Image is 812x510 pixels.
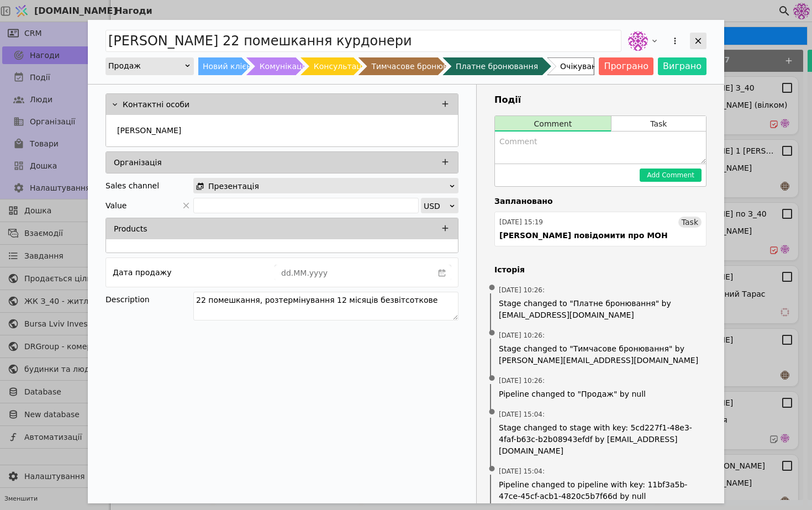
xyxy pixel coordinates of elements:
[658,57,706,75] button: Виграно
[494,93,706,107] h3: Події
[208,178,259,194] span: Презентація
[438,269,446,277] svg: calender simple
[560,57,606,75] div: Очікування
[487,274,498,302] span: •
[499,422,702,457] span: Stage changed to stage with key: 5cd227f1-48e3-4faf-b63c-b2b08943efdf by [EMAIL_ADDRESS][DOMAIN_N...
[487,319,498,348] span: •
[611,116,706,132] button: Task
[203,57,256,75] div: Новий клієнт
[499,466,545,476] span: [DATE] 15:04 :
[495,116,611,132] button: Comment
[106,198,126,213] span: Value
[599,57,653,75] button: Програно
[499,230,668,241] div: [PERSON_NAME] повідомити про МОН
[106,292,193,307] div: Description
[106,178,159,193] div: Sales channel
[314,57,368,75] div: Консультація
[499,285,545,295] span: [DATE] 10:26 :
[260,57,309,75] div: Комунікація
[494,264,706,276] h4: Історія
[499,217,543,227] div: [DATE] 15:19
[499,479,702,502] span: Pipeline changed to pipeline with key: 11bf3a5b-47ce-45cf-acb1-4820c5b7f66d by null
[499,388,702,400] span: Pipeline changed to "Продаж" by null
[628,31,648,51] img: de
[499,376,545,386] span: [DATE] 10:26 :
[114,223,147,235] p: Products
[499,409,545,419] span: [DATE] 15:04 :
[424,198,449,214] div: USD
[193,292,458,320] textarea: 22 помешкання, розтермінування 12 місяців безвітсоткове
[117,125,181,136] p: [PERSON_NAME]
[88,20,724,503] div: Add Opportunity
[499,343,702,366] span: Stage changed to "Тимчасове бронювання" by [PERSON_NAME][EMAIL_ADDRESS][DOMAIN_NAME]
[113,265,171,280] div: Дата продажу
[487,398,498,427] span: •
[196,182,204,190] img: events.svg
[114,157,162,169] p: Організація
[487,455,498,483] span: •
[499,298,702,321] span: Stage changed to "Платне бронювання" by [EMAIL_ADDRESS][DOMAIN_NAME]
[456,57,538,75] div: Платне бронювання
[275,265,433,281] input: dd.MM.yyyy
[371,57,467,75] div: Тимчасове бронювання
[682,217,698,228] span: Task
[487,365,498,393] span: •
[123,99,189,111] p: Контактні особи
[494,196,706,207] h4: Заплановано
[640,169,702,182] button: Add Comment
[108,58,184,73] div: Продаж
[499,330,545,340] span: [DATE] 10:26 :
